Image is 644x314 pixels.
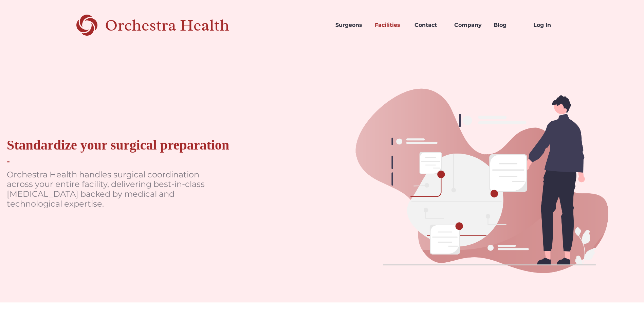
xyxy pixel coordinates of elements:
a: Blog [488,14,528,37]
a: Log In [528,14,568,37]
a: Company [449,14,489,37]
div: Standardize your surgical preparation [7,137,229,153]
p: Orchestra Health handles surgical coordination across your entire facility, delivering best-in-cl... [7,170,210,209]
div: - [7,157,10,167]
a: Facilities [369,14,409,37]
a: home [76,14,253,37]
div: Orchestra Health [105,18,253,32]
a: Surgeons [330,14,370,37]
a: Contact [409,14,449,37]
